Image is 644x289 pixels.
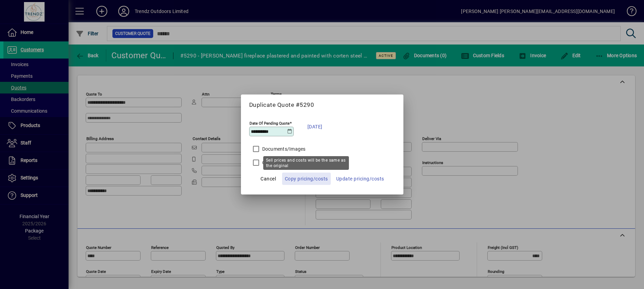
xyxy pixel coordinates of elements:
[263,156,349,170] div: Sell prices and costs will be the same as the original
[285,175,328,183] span: Copy pricing/costs
[261,146,306,152] label: Documents/Images
[260,175,276,183] span: Cancel
[257,173,279,185] button: Cancel
[282,173,331,185] button: Copy pricing/costs
[249,101,395,109] h5: Duplicate Quote #5290
[304,118,326,135] button: [DATE]
[333,173,387,185] button: Update pricing/costs
[250,121,290,126] mat-label: Date Of Pending Quote
[336,175,384,183] span: Update pricing/costs
[307,123,323,131] span: [DATE]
